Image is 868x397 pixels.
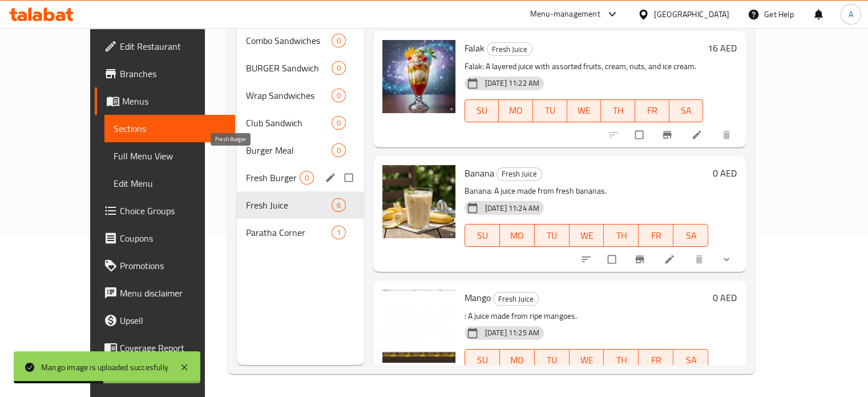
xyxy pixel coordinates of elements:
[535,224,570,247] button: TU
[640,102,665,119] span: FR
[332,143,346,157] div: items
[497,167,542,181] span: Fresh Juice
[481,203,544,214] span: [DATE] 11:24 AM
[628,124,652,146] span: Select to update
[332,118,345,129] span: 0
[530,7,600,21] div: Menu-management
[382,40,455,113] img: Falak
[643,352,669,368] span: FR
[246,89,332,102] span: Wrap Sandwiches
[714,247,741,272] button: show more
[246,143,332,157] span: Burger Meal
[635,99,669,122] button: FR
[465,349,500,372] button: SU
[382,290,455,363] img: Mango
[465,184,709,198] p: Banana: A juice made from fresh bananas.
[721,254,732,265] svg: Show Choices
[95,60,235,87] a: Branches
[639,224,673,247] button: FR
[95,252,235,279] a: Promotions
[237,82,364,109] div: Wrap Sandwiches0
[539,352,565,368] span: TU
[95,279,235,307] a: Menu disclaimer
[849,8,853,21] span: A
[41,361,168,374] div: Mango image is uploaded succesfully
[687,247,714,272] button: delete
[104,170,235,197] a: Edit Menu
[574,352,600,368] span: WE
[470,227,495,244] span: SU
[535,349,570,372] button: TU
[332,227,345,238] span: 1
[481,327,544,338] span: [DATE] 11:25 AM
[237,191,364,219] div: Fresh Juice6
[601,248,625,270] span: Select to update
[654,8,729,21] div: [GEOGRAPHIC_DATA]
[246,198,332,212] span: Fresh Juice
[678,352,704,368] span: SA
[332,90,345,101] span: 0
[332,145,345,156] span: 0
[104,142,235,170] a: Full Menu View
[120,314,226,327] span: Upsell
[533,99,567,122] button: TU
[643,227,669,244] span: FR
[465,165,494,182] span: Banana
[237,109,364,137] div: Club Sandwich0
[608,352,634,368] span: TH
[567,99,601,122] button: WE
[605,102,631,119] span: TH
[713,290,737,306] h6: 0 AED
[627,247,655,272] button: Branch-specific-item
[494,292,538,306] span: Fresh Juice
[237,219,364,246] div: Paratha Corner1
[300,171,314,185] div: items
[538,102,563,119] span: TU
[246,226,332,239] span: Paratha Corner
[120,231,226,245] span: Coupons
[465,59,704,74] p: Falak: A layered juice with assorted fruits, cream, nuts, and ice cream.
[470,352,495,368] span: SU
[332,35,345,46] span: 0
[465,309,709,323] p: : A juice made from ripe mangoes.
[500,224,535,247] button: MO
[246,116,332,130] span: Club Sandwich
[674,102,699,119] span: SA
[323,170,340,185] button: edit
[332,63,345,74] span: 0
[120,341,226,355] span: Coverage Report
[120,39,226,53] span: Edit Restaurant
[570,349,604,372] button: WE
[487,42,532,56] div: Fresh Juice
[465,224,500,247] button: SU
[574,227,600,244] span: WE
[237,22,364,251] nav: Menu sections
[678,227,704,244] span: SA
[332,89,346,102] div: items
[95,224,235,252] a: Coupons
[574,247,601,272] button: sort-choices
[246,34,332,47] span: Combo Sandwiches
[601,99,635,122] button: TH
[496,167,542,181] div: Fresh Juice
[95,334,235,362] a: Coverage Report
[465,39,485,57] span: Falak
[332,34,346,47] div: items
[95,33,235,60] a: Edit Restaurant
[246,61,332,75] span: BURGER Sandwich
[500,349,535,372] button: MO
[332,200,345,211] span: 6
[95,307,235,334] a: Upsell
[237,27,364,54] div: Combo Sandwiches0
[237,164,364,191] div: Fresh Burger0edit
[120,259,226,272] span: Promotions
[714,122,741,147] button: delete
[237,54,364,82] div: BURGER Sandwich0
[713,165,737,181] h6: 0 AED
[481,78,544,89] span: [DATE] 11:22 AM
[237,137,364,164] div: Burger Meal0
[539,227,565,244] span: TU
